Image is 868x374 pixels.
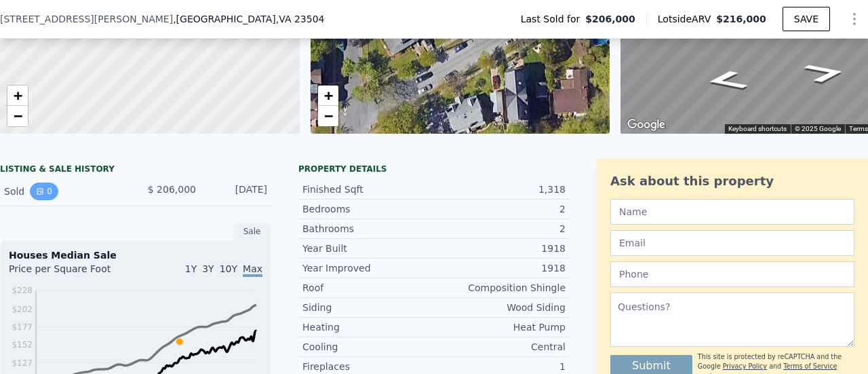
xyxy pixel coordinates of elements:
[302,202,434,216] div: Bedrooms
[610,199,854,225] input: Name
[9,248,262,262] div: Houses Median Sale
[610,172,854,191] div: Ask about this property
[795,125,841,132] span: © 2025 Google
[624,116,669,134] img: Google
[434,281,566,295] div: Composition Shingle
[434,301,566,314] div: Wood Siding
[783,362,837,370] a: Terms of Service
[585,12,635,26] span: $206,000
[148,184,196,195] span: $ 206,000
[658,12,716,26] span: Lotside ARV
[173,12,324,26] span: , [GEOGRAPHIC_DATA]
[185,263,197,274] span: 1Y
[4,183,125,200] div: Sold
[302,183,434,196] div: Finished Sqft
[687,66,766,96] path: Go Southwest, Lucile Ave
[202,263,214,274] span: 3Y
[434,360,566,373] div: 1
[521,12,586,26] span: Last Sold for
[434,340,566,354] div: Central
[12,286,33,295] tspan: $228
[9,262,136,284] div: Price per Square Foot
[318,106,338,126] a: Zoom out
[323,107,332,124] span: −
[298,164,570,174] div: Property details
[434,261,566,275] div: 1918
[716,14,766,24] span: $216,000
[302,222,434,236] div: Bathrooms
[302,281,434,295] div: Roof
[434,242,566,255] div: 1918
[786,58,865,88] path: Go Northeast, Lucile Ave
[12,322,33,332] tspan: $177
[302,301,434,314] div: Siding
[434,222,566,236] div: 2
[723,362,767,370] a: Privacy Policy
[243,263,262,277] span: Max
[302,320,434,334] div: Heating
[610,230,854,256] input: Email
[302,242,434,255] div: Year Built
[783,7,830,31] button: SAVE
[233,223,271,240] div: Sale
[434,183,566,196] div: 1,318
[7,106,28,126] a: Zoom out
[302,360,434,373] div: Fireplaces
[12,358,33,368] tspan: $127
[610,261,854,287] input: Phone
[323,87,332,104] span: +
[14,87,22,104] span: +
[12,340,33,350] tspan: $152
[302,340,434,354] div: Cooling
[624,116,669,134] a: Open this area in Google Maps (opens a new window)
[30,183,58,200] button: View historical data
[318,86,338,106] a: Zoom in
[12,305,33,314] tspan: $202
[434,320,566,334] div: Heat Pump
[276,14,325,24] span: , VA 23504
[728,124,787,134] button: Keyboard shortcuts
[849,125,868,132] a: Terms (opens in new tab)
[207,183,267,200] div: [DATE]
[302,261,434,275] div: Year Improved
[14,107,22,124] span: −
[434,202,566,216] div: 2
[841,5,868,33] button: Show Options
[7,86,28,106] a: Zoom in
[220,263,237,274] span: 10Y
